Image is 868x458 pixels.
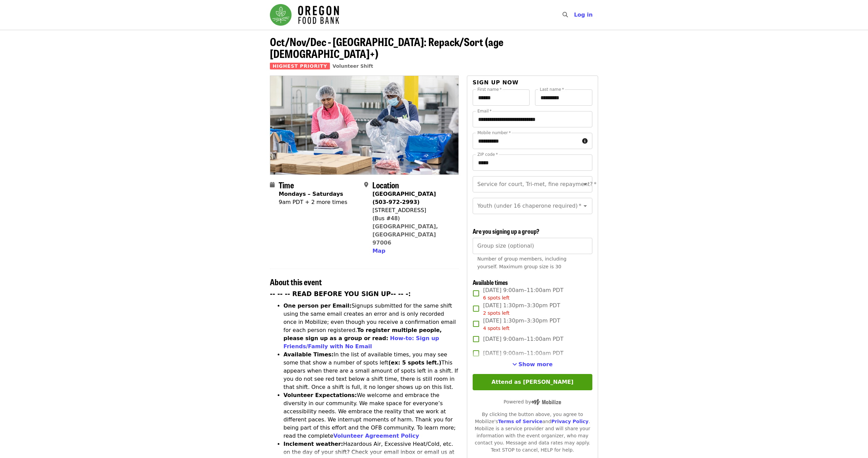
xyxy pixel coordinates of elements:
[283,351,334,358] strong: Available Times:
[473,411,592,454] div: By clicking the button above, you agree to Mobilize's and . Mobilize is a service provider and wi...
[372,191,436,205] strong: [GEOGRAPHIC_DATA] (503-972-2993)
[580,180,590,189] button: Open
[333,433,419,439] a: Volunteer Agreement Policy
[580,201,590,211] button: Open
[477,87,502,91] label: First name
[483,317,560,332] span: [DATE] 1:30pm–3:30pm PDT
[569,8,598,22] button: Log in
[498,419,542,424] a: Terms of Service
[283,303,352,309] strong: One person per Email:
[512,360,553,369] button: See more timeslots
[270,276,322,288] span: About this event
[283,391,459,440] li: We welcome and embrace the diversity in our community. We make space for everyone’s accessibility...
[372,248,385,254] span: Map
[270,290,411,297] strong: -- -- -- READ BEFORE YOU SIGN UP-- -- -:
[283,327,442,341] strong: To register multiple people, please sign up as a group or read:
[483,310,510,316] span: 2 spots left
[477,152,498,157] label: ZIP code
[473,227,539,235] span: Are you signing up a group?
[270,76,458,174] img: Oct/Nov/Dec - Beaverton: Repack/Sort (age 10+) organized by Oregon Food Bank
[483,349,564,357] span: [DATE] 9:00am–11:00am PDT
[563,12,568,18] i: search icon
[504,399,561,404] span: Powered by
[473,374,592,390] button: Attend as [PERSON_NAME]
[283,392,357,398] strong: Volunteer Expectations:
[279,198,347,206] div: 9am PDT + 2 more times
[279,191,343,197] strong: Mondays – Saturdays
[372,223,438,246] a: [GEOGRAPHIC_DATA], [GEOGRAPHIC_DATA] 97006
[283,335,439,350] a: How-to: Sign up Friends/Family with No Email
[574,12,593,18] span: Log in
[283,302,459,351] li: Signups submitted for the same shift using the same email creates an error and is only recorded o...
[572,7,577,23] input: Search
[372,247,385,255] button: Map
[372,214,453,223] div: (Bus #48)
[483,295,510,300] span: 6 spots left
[473,278,508,287] span: Available times
[483,326,510,331] span: 4 spots left
[535,89,592,106] input: Last name
[372,206,453,214] div: [STREET_ADDRESS]
[333,63,373,69] a: Volunteer Shift
[518,361,553,368] span: Show more
[473,133,579,149] input: Mobile number
[483,286,564,301] span: [DATE] 9:00am–11:00am PDT
[270,34,504,61] span: Oct/Nov/Dec - [GEOGRAPHIC_DATA]: Repack/Sort (age [DEMOGRAPHIC_DATA]+)
[531,399,561,405] img: Powered by Mobilize
[279,179,294,191] span: Time
[270,182,275,188] i: calendar icon
[473,154,592,171] input: ZIP code
[477,131,511,135] label: Mobile number
[364,182,368,188] i: map-marker-alt icon
[473,111,592,127] input: Email
[483,301,560,317] span: [DATE] 1:30pm–3:30pm PDT
[283,441,343,447] strong: Inclement weather:
[483,335,564,343] span: [DATE] 9:00am–11:00am PDT
[283,351,459,391] li: In the list of available times, you may see some that show a number of spots left This appears wh...
[388,359,441,366] strong: (ex: 5 spots left.)
[540,87,564,91] label: Last name
[473,79,519,86] span: Sign up now
[477,256,567,269] span: Number of group members, including yourself. Maximum group size is 30
[551,419,589,424] a: Privacy Policy
[372,179,399,191] span: Location
[473,89,530,106] input: First name
[477,109,492,113] label: Email
[473,238,592,254] input: [object Object]
[582,138,588,144] i: circle-info icon
[270,4,339,26] img: Oregon Food Bank - Home
[270,63,330,69] span: Highest Priority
